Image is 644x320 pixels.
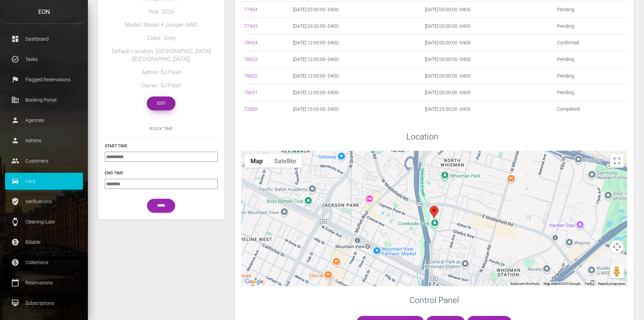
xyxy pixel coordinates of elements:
[290,84,423,101] td: [DATE] 12:00:00 -0400
[544,282,580,285] span: Map data ©2025 Google
[10,54,78,64] p: Tasks
[105,68,218,77] h5: Admin: SJ Fleet
[10,95,78,105] p: Booking Portal
[422,51,554,68] td: [DATE] 00:00:00 -0400
[5,91,83,108] a: corporate_fare Booking Portal
[290,68,423,84] td: [DATE] 12:00:00 -0400
[5,213,83,230] a: watch Cleaning/Late
[105,8,218,16] h5: Year: 2026
[244,57,258,62] a: 78653
[10,217,78,227] p: Cleaning/Late
[244,23,258,29] a: 77493
[5,274,83,291] a: calendar_today Reservations
[5,112,83,129] a: person Agencies
[5,173,83,190] a: drive_eta Cars
[10,278,78,288] p: Reservations
[241,294,627,306] h3: Control Panel
[554,101,627,118] td: Completed
[105,126,218,132] h6: Block Time
[10,115,78,125] p: Agencies
[10,156,78,166] p: Customers
[10,298,78,308] p: Subscriptions
[510,281,540,286] button: Keyboard shortcuts
[243,277,265,286] a: Open this area in Google Maps (opens a new window)
[5,295,83,312] a: card_membership Subscriptions
[244,90,258,95] a: 78651
[5,193,83,210] a: verified_user Verifications
[422,84,554,101] td: [DATE] 00:00:00 -0400
[290,18,423,35] td: [DATE] 03:00:00 -0400
[105,47,218,64] h5: Default Location: [GEOGRAPHIC_DATA] ([GEOGRAPHIC_DATA])
[290,51,423,68] td: [DATE] 12:00:00 -0400
[610,264,624,278] button: Drag Pegman onto the map to open Street View
[598,282,625,285] a: Report a map error
[554,18,627,35] td: Pending
[5,234,83,251] a: paid Billable
[10,196,78,207] p: Verifications
[5,152,83,169] a: people Customers
[105,170,218,176] h6: End Time
[290,101,423,118] td: [DATE] 16:00:00 -0400
[5,132,83,149] a: person Admins
[554,68,627,84] td: Pending
[406,131,627,143] h3: Location
[5,71,83,88] a: flag Flagged Reservations
[268,154,302,168] button: Show satellite imagery
[554,84,627,101] td: Pending
[10,34,78,44] p: Dashboard
[10,257,78,268] p: Collections
[105,82,218,90] h5: Owner: SJ Fleet
[10,237,78,247] p: Billable
[10,135,78,146] p: Admins
[147,97,175,110] a: Edit
[554,1,627,18] td: Pending
[422,35,554,51] td: [DATE] 00:00:00 -0400
[610,154,624,168] button: Toggle fullscreen view
[290,1,423,18] td: [DATE] 03:00:00 -0400
[422,68,554,84] td: [DATE] 00:00:00 -0400
[5,51,83,68] a: task_alt Tasks
[290,35,423,51] td: [DATE] 12:00:00 -0400
[10,176,78,186] p: Cars
[422,18,554,35] td: [DATE] 03:00:00 -0400
[105,21,218,29] h5: Model: Model Y Juniper AWD
[5,254,83,271] a: paid Collections
[554,35,627,51] td: Confirmed
[422,1,554,18] td: [DATE] 03:00:00 -0400
[422,101,554,118] td: [DATE] 23:30:00 -0400
[105,34,218,42] h5: Color: Grey
[585,282,594,285] a: Terms (opens in new tab)
[243,277,265,286] img: Google
[244,40,258,45] a: 78654
[610,240,624,254] button: Map camera controls
[5,30,83,47] a: dashboard Dashboard
[554,51,627,68] td: Pending
[244,7,258,12] a: 77494
[244,106,258,112] a: 72869
[10,74,78,85] p: Flagged Reservations
[245,154,268,168] button: Show street map
[244,73,258,79] a: 78652
[105,143,218,149] h6: Start Time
